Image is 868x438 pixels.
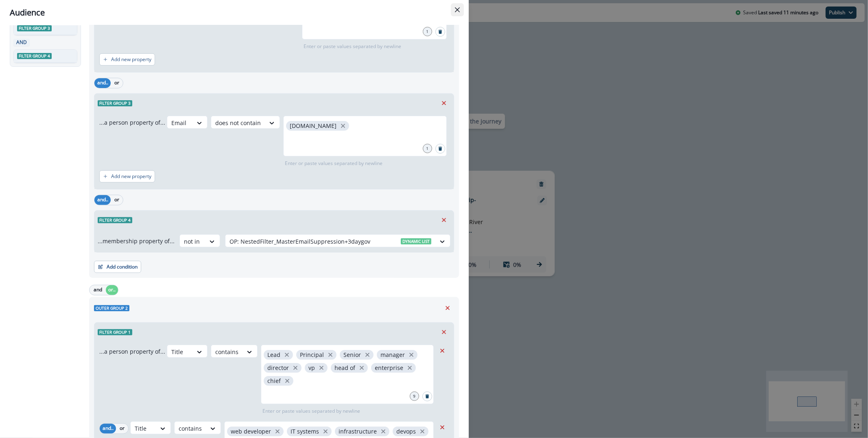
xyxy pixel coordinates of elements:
[283,377,291,385] button: close
[308,365,315,372] p: vp
[435,144,445,154] button: Search
[437,214,450,226] button: Remove
[98,237,175,245] p: ...membership property of...
[407,351,415,359] button: close
[321,427,330,436] button: close
[99,347,165,356] p: ...a person property of...
[267,365,289,372] p: director
[375,365,403,372] p: enterprise
[423,144,432,153] div: 1
[358,364,366,372] button: close
[273,427,282,436] button: close
[339,428,377,435] p: infrastructure
[94,261,141,273] button: Add condition
[111,78,123,88] button: or
[379,427,387,436] button: close
[283,351,291,359] button: close
[267,378,281,385] p: chief
[283,160,384,167] p: Enter or paste values separated by newline
[290,123,337,130] p: [DOMAIN_NAME]
[451,3,464,16] button: Close
[111,195,123,205] button: or
[380,352,405,359] p: manager
[291,364,300,372] button: close
[441,302,454,314] button: Remove
[99,118,165,127] p: ...a person property of...
[302,43,403,50] p: Enter or paste values separated by newline
[423,27,432,36] div: 1
[422,392,432,401] button: Search
[99,53,155,66] button: Add new property
[291,428,319,435] p: IT systems
[437,326,450,338] button: Remove
[410,392,419,401] div: 9
[436,421,449,434] button: Remove
[98,329,132,335] span: Filter group 1
[99,170,155,183] button: Add new property
[317,364,326,372] button: close
[17,25,52,31] span: Filter group 3
[339,122,347,130] button: close
[418,427,426,436] button: close
[100,424,116,434] button: and..
[10,7,459,19] div: Audience
[363,351,372,359] button: close
[94,305,129,311] span: Outer group 2
[90,285,106,295] button: and
[267,352,280,359] p: Lead
[437,97,450,109] button: Remove
[231,428,271,435] p: web developer
[343,352,361,359] p: Senior
[406,364,414,372] button: close
[94,195,111,205] button: and..
[396,428,416,435] p: devops
[335,365,355,372] p: head of
[326,351,335,359] button: close
[17,53,52,59] span: Filter group 4
[300,352,324,359] p: Principal
[94,78,111,88] button: and..
[111,57,151,62] p: Add new property
[98,217,132,223] span: Filter group 4
[436,345,449,357] button: Remove
[261,407,362,415] p: Enter or paste values separated by newline
[111,174,151,179] p: Add new property
[15,39,28,46] p: AND
[98,100,132,106] span: Filter group 3
[435,27,445,37] button: Search
[116,424,128,434] button: or
[106,285,118,295] button: or..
